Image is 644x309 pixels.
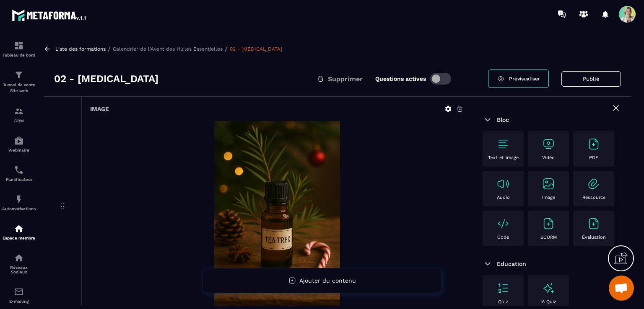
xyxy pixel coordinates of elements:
[12,8,87,23] img: logo
[589,155,598,160] p: PDF
[14,136,24,146] img: automations
[497,234,509,240] p: Code
[587,177,600,191] img: text-image no-wra
[2,247,36,281] a: social-networksocial-networkRéseaux Sociaux
[55,46,106,52] a: Liste des formations
[540,234,557,240] p: SCORM
[2,82,36,94] p: Tunnel de vente Site web
[328,75,363,83] span: Supprimer
[542,137,555,151] img: text-image no-wra
[299,277,356,284] span: Ajouter du contenu
[542,217,555,230] img: text-image no-wra
[497,195,510,200] p: Audio
[561,71,621,87] button: Publié
[496,177,510,191] img: text-image no-wra
[609,276,634,301] div: Ouvrir le chat
[488,70,549,88] a: Prévisualiser
[2,206,36,211] p: Automatisations
[14,253,24,263] img: social-network
[2,53,36,57] p: Tableau de bord
[14,194,24,204] img: automations
[496,281,510,295] img: text-image no-wra
[2,34,36,64] a: formationformationTableau de bord
[542,155,555,160] p: Vidéo
[496,217,510,230] img: text-image no-wra
[14,41,24,51] img: formation
[483,115,493,125] img: arrow-down
[2,100,36,129] a: formationformationCRM
[483,259,493,269] img: arrow-down
[2,64,36,100] a: formationformationTunnel de vente Site web
[230,46,282,52] a: 02 - [MEDICAL_DATA]
[2,118,36,123] p: CRM
[587,217,600,230] img: text-image no-wra
[497,116,509,123] span: Bloc
[14,70,24,80] img: formation
[108,45,111,53] span: /
[2,177,36,182] p: Planificateur
[496,137,510,151] img: text-image no-wra
[14,224,24,234] img: automations
[582,234,606,240] p: Évaluation
[488,155,519,160] p: Text et image
[90,106,109,112] h6: Image
[113,46,223,52] a: Calendrier de l'Avent des Huiles Essentielles
[2,129,36,159] a: automationsautomationsWebinaire
[2,299,36,304] p: E-mailing
[509,76,540,82] span: Prévisualiser
[2,188,36,217] a: automationsautomationsAutomatisations
[582,195,605,200] p: Ressource
[542,281,555,295] img: text-image
[542,195,555,200] p: Image
[2,265,36,274] p: Réseaux Sociaux
[14,287,24,297] img: email
[2,236,36,240] p: Espace membre
[498,299,508,304] p: Quiz
[14,106,24,116] img: formation
[497,260,526,267] span: Education
[2,217,36,247] a: automationsautomationsEspace membre
[2,159,36,188] a: schedulerschedulerPlanificateur
[2,148,36,152] p: Webinaire
[587,137,600,151] img: text-image no-wra
[542,177,555,191] img: text-image no-wra
[14,165,24,175] img: scheduler
[375,75,426,82] label: Questions actives
[225,45,228,53] span: /
[54,72,158,85] h3: 02 - [MEDICAL_DATA]
[540,299,556,304] p: IA Quiz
